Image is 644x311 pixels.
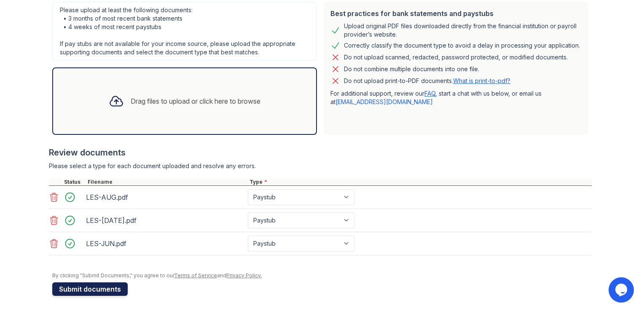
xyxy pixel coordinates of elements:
div: Review documents [49,147,592,158]
div: Do not upload scanned, redacted, password protected, or modified documents. [344,52,568,62]
div: Upload original PDF files downloaded directly from the financial institution or payroll provider’... [344,22,582,39]
div: Correctly classify the document type to avoid a delay in processing your application. [344,40,580,51]
div: LES-JUN.pdf [86,237,244,250]
div: Please select a type for each document uploaded and resolve any errors. [49,162,592,170]
div: Do not combine multiple documents into one file. [344,64,479,74]
div: Please upload at least the following documents: • 3 months of most recent bank statements • 4 wee... [52,2,317,61]
iframe: chat widget [609,277,636,303]
div: Best practices for bank statements and paystubs [330,8,582,19]
div: Status [62,179,86,185]
div: By clicking "Submit Documents," you agree to our and [52,272,592,279]
div: LES-AUG.pdf [86,190,244,204]
a: FAQ [424,90,435,97]
a: Privacy Policy. [226,272,262,279]
div: Filename [86,179,248,185]
a: [EMAIL_ADDRESS][DOMAIN_NAME] [335,98,433,105]
p: Do not upload print-to-PDF documents. [344,77,510,85]
a: Terms of Service [174,272,217,279]
a: What is print-to-pdf? [453,77,510,84]
div: LES-[DATE].pdf [86,214,244,227]
div: Drag files to upload or click here to browse [131,96,260,106]
button: Submit documents [52,282,128,296]
div: Type [248,179,592,185]
p: For additional support, review our , start a chat with us below, or email us at [330,89,582,106]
